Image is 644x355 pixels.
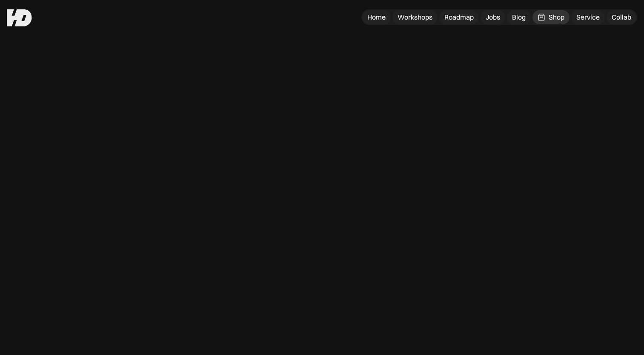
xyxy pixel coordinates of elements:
[612,13,631,22] div: Collab
[444,13,474,22] div: Roadmap
[549,13,564,22] div: Shop
[392,10,438,24] a: Workshops
[486,13,500,22] div: Jobs
[532,10,570,24] a: Shop
[512,13,526,22] div: Blog
[576,13,600,22] div: Service
[507,10,531,24] a: Blog
[571,10,605,24] a: Service
[398,13,432,22] div: Workshops
[607,10,636,24] a: Collab
[367,13,386,22] div: Home
[362,10,391,24] a: Home
[481,10,505,24] a: Jobs
[439,10,479,24] a: Roadmap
